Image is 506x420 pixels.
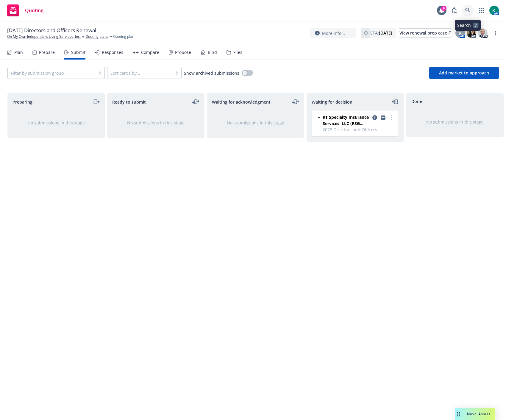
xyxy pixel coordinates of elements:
span: Preparing [13,99,32,105]
span: Add market to approach [439,70,489,76]
a: Switch app [476,4,488,16]
div: Bind [208,50,217,55]
button: Add market to approach [429,67,499,79]
span: Waiting for acknowledgment [212,99,271,105]
a: On My Own Independent Living Services, Inc. [7,34,81,39]
span: Show archived submissions [184,70,239,76]
strong: [DATE] [379,30,392,36]
span: [DATE] Directors and Officers Renewal [7,27,96,34]
span: 2025 Directors and Officers [323,127,395,133]
span: More info... [322,30,345,36]
div: View renewal prep case [399,29,451,38]
a: moveLeftRight [292,98,299,105]
div: No submissions in this stage [416,119,494,125]
a: copy logging email [379,114,387,121]
span: Waiting for decision [312,99,352,105]
div: Drag to move [455,408,462,420]
div: 6 [441,6,446,11]
a: more [492,29,499,37]
span: ETA : [370,30,392,36]
a: View renewal prep case [399,28,451,38]
div: Submit [71,50,85,55]
span: K [459,30,462,36]
a: moveRight [93,98,100,105]
div: Prepare [39,50,55,55]
span: RT Specialty Insurance Services, LLC (RSG Specialty, LLC) [323,114,370,127]
img: photo [467,28,476,38]
a: moveLeft [392,98,399,105]
span: Nova Assist [467,411,491,416]
a: copy logging email [371,114,378,121]
span: Ready to submit [112,99,146,105]
div: Responses [102,50,123,55]
img: photo [478,28,488,38]
span: Quoting [25,8,43,13]
span: Done [411,98,422,104]
div: No submissions in this stage [117,120,195,126]
a: Search [462,4,474,16]
a: moveLeftRight [192,98,199,105]
div: No submissions in this stage [17,120,95,126]
div: Files [233,50,242,55]
a: Quoting [5,2,46,19]
button: Nova Assist [455,408,495,420]
div: Compare [141,50,159,55]
div: No submissions in this stage [217,120,294,126]
img: photo [489,6,499,15]
div: Plan [14,50,23,55]
a: more [388,114,395,121]
a: Quoting plans [85,34,108,39]
div: Propose [175,50,191,55]
button: More info... [310,28,356,38]
a: Report a Bug [448,4,460,16]
span: Quoting plan [113,34,134,39]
